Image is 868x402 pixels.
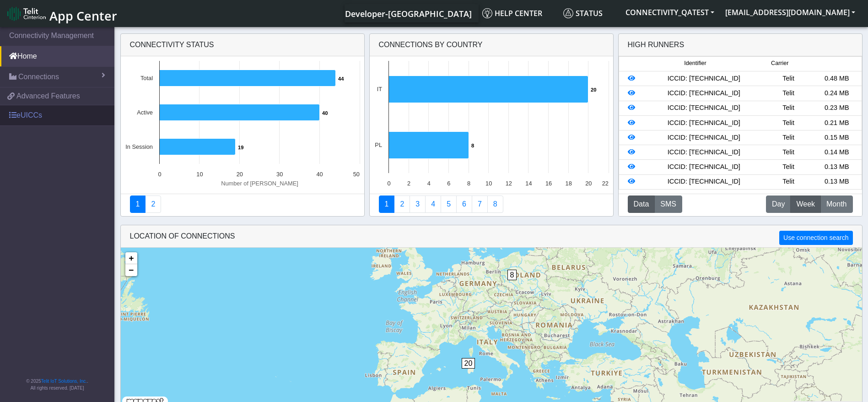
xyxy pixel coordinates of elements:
[813,147,861,158] div: 0.14 MB
[407,180,410,187] text: 2
[375,141,382,148] text: PL
[585,180,592,187] text: 20
[654,196,682,213] button: SMS
[130,196,355,213] nav: Summary paging
[125,143,153,150] text: In Session
[813,133,861,143] div: 0.15 MB
[485,180,492,187] text: 10
[316,171,323,178] text: 40
[441,196,457,213] a: Usage by Carrier
[482,8,542,18] span: Help center
[427,180,430,187] text: 4
[813,88,861,98] div: 0.24 MB
[764,147,813,158] div: Telit
[7,6,46,21] img: logo-telit-cinterion-gw-new.png
[643,103,764,113] div: ICCID: [TECHNICAL_ID]
[764,118,813,128] div: Telit
[125,252,137,264] a: Zoom in
[472,196,488,213] a: Zero Session
[720,4,861,21] button: [EMAIL_ADDRESS][DOMAIN_NAME]
[387,180,390,187] text: 0
[813,74,861,84] div: 0.48 MB
[345,4,471,22] a: Your current platform instance
[345,8,472,19] span: Developer-[GEOGRAPHIC_DATA]
[338,76,344,81] text: 44
[643,118,764,128] div: ICCID: [TECHNICAL_ID]
[560,4,620,22] a: Status
[41,379,87,384] a: Telit IoT Solutions, Inc.
[796,199,815,210] span: Week
[643,177,764,187] div: ICCID: [TECHNICAL_ID]
[410,196,426,213] a: Usage per Country
[482,8,492,18] img: knowledge.svg
[643,74,764,84] div: ICCID: [TECHNICAL_ID]
[813,177,861,187] div: 0.13 MB
[764,162,813,172] div: Telit
[236,171,243,178] text: 20
[125,264,137,276] a: Zoom out
[507,270,517,280] span: 8
[276,171,283,178] text: 30
[628,39,685,50] div: High Runners
[158,171,161,178] text: 0
[643,147,764,158] div: ICCID: [TECHNICAL_ID]
[121,34,364,56] div: Connectivity status
[602,180,608,187] text: 22
[221,180,298,187] text: Number of [PERSON_NAME]
[447,180,450,187] text: 6
[137,109,153,116] text: Active
[591,87,596,92] text: 20
[18,71,59,82] span: Connections
[563,8,573,18] img: status.svg
[620,4,720,21] button: CONNECTIVITY_QATEST
[370,34,613,56] div: Connections By Country
[467,180,470,187] text: 8
[772,199,785,210] span: Day
[766,196,791,213] button: Day
[826,199,846,210] span: Month
[130,196,146,213] a: Connectivity status
[764,133,813,143] div: Telit
[764,88,813,98] div: Telit
[487,196,503,213] a: Not Connected for 30 days
[121,225,862,248] div: LOCATION OF CONNECTIONS
[379,196,604,213] nav: Summary paging
[813,118,861,128] div: 0.21 MB
[462,358,475,369] span: 20
[140,75,152,81] text: Total
[565,180,571,187] text: 18
[820,196,852,213] button: Month
[779,231,852,245] button: Use connection search
[684,59,706,68] span: Identifier
[379,196,395,213] a: Connections By Country
[545,180,551,187] text: 16
[764,74,813,84] div: Telit
[7,4,116,23] a: App Center
[764,103,813,113] div: Telit
[238,145,243,150] text: 19
[377,86,382,92] text: IT
[16,91,80,102] span: Advanced Features
[643,88,764,98] div: ICCID: [TECHNICAL_ID]
[563,8,603,18] span: Status
[643,133,764,143] div: ICCID: [TECHNICAL_ID]
[353,171,359,178] text: 50
[145,196,161,213] a: Deployment status
[628,196,655,213] button: Data
[813,103,861,113] div: 0.23 MB
[425,196,441,213] a: Connections By Carrier
[505,180,512,187] text: 12
[479,4,560,22] a: Help center
[525,180,532,187] text: 14
[643,162,764,172] div: ICCID: [TECHNICAL_ID]
[456,196,472,213] a: 14 Days Trend
[471,143,474,148] text: 8
[196,171,203,178] text: 10
[771,59,788,68] span: Carrier
[813,162,861,172] div: 0.13 MB
[49,7,117,24] span: App Center
[322,110,328,116] text: 40
[394,196,410,213] a: Carrier
[764,177,813,187] div: Telit
[790,196,821,213] button: Week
